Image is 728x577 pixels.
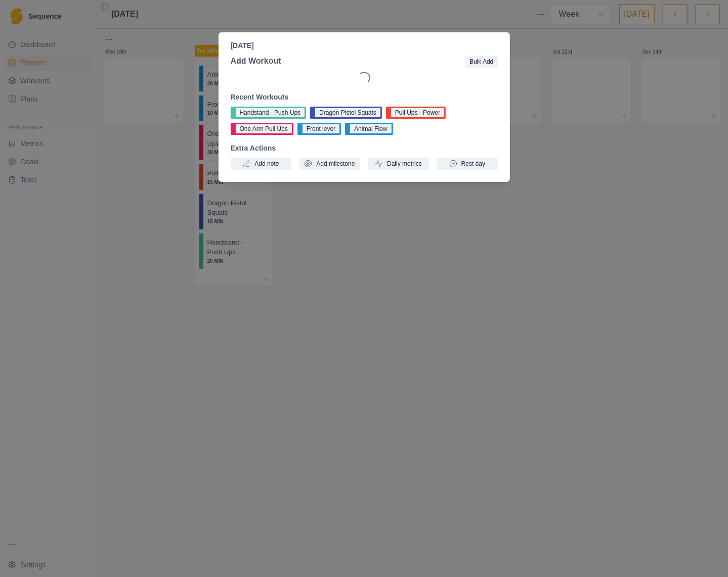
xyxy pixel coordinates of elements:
[231,107,307,119] button: Handstand - Push Ups
[368,158,429,170] button: Daily metrics
[231,123,293,135] button: One Arm Pull Ups
[231,143,498,154] p: Extra Actions
[386,107,446,119] button: Pull Ups - Power
[231,158,291,170] button: Add note
[465,56,497,68] button: Bulk Add
[310,107,382,119] button: Dragon Pistol Squats
[231,55,281,67] p: Add Workout
[231,92,498,103] p: Recent Workouts
[345,123,393,135] button: Animal Flow
[437,158,498,170] button: Rest day
[297,123,341,135] button: Front lever
[299,158,360,170] button: Add milestone
[231,40,498,51] p: [DATE]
